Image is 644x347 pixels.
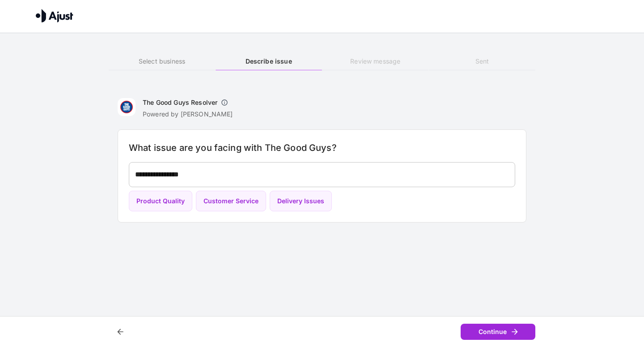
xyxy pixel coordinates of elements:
img: The Good Guys [118,98,136,116]
h6: Sent [429,56,535,66]
h6: Select business [109,56,215,66]
img: Ajust [36,9,73,22]
button: Product Quality [129,191,192,212]
p: Powered by [PERSON_NAME] [143,110,233,119]
button: Delivery Issues [270,191,332,212]
h6: Review message [322,56,428,66]
h6: Describe issue [216,56,322,66]
button: Continue [461,324,535,340]
h6: The Good Guys Resolver [143,98,217,107]
button: Customer Service [196,191,266,212]
h6: What issue are you facing with The Good Guys? [129,141,515,155]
